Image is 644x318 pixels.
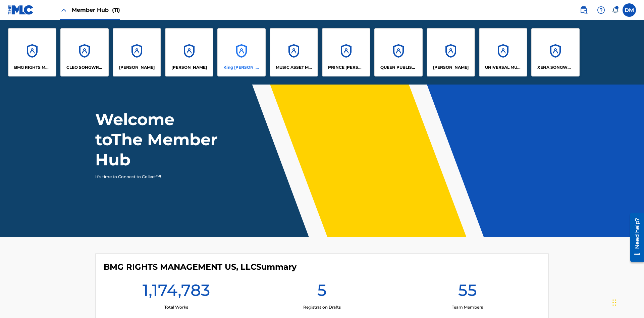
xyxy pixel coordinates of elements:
span: Member Hub [72,6,120,14]
h1: 1,174,783 [143,280,210,304]
p: XENA SONGWRITER [537,64,574,70]
p: Total Works [164,304,188,310]
a: AccountsUNIVERSAL MUSIC PUB GROUP [479,28,527,76]
div: User Menu [623,3,636,17]
p: King McTesterson [223,64,260,70]
p: ELVIS COSTELLO [119,64,155,70]
iframe: Resource Center [625,210,644,265]
p: QUEEN PUBLISHA [380,64,417,70]
p: RONALD MCTESTERSON [433,64,469,70]
a: Accounts[PERSON_NAME] [165,28,213,76]
a: AccountsPRINCE [PERSON_NAME] [322,28,370,76]
h1: 55 [458,280,477,304]
img: MLC Logo [8,5,34,15]
img: Close [60,6,68,14]
a: AccountsMUSIC ASSET MANAGEMENT (MAM) [270,28,318,76]
a: AccountsCLEO SONGWRITER [60,28,109,76]
p: PRINCE MCTESTERSON [328,64,365,70]
p: BMG RIGHTS MANAGEMENT US, LLC [14,64,51,70]
h1: 5 [317,280,327,304]
a: AccountsKing [PERSON_NAME] [217,28,266,76]
a: AccountsQUEEN PUBLISHA [374,28,423,76]
div: Drag [612,293,616,313]
span: (11) [112,7,120,13]
img: search [580,6,588,14]
p: MUSIC ASSET MANAGEMENT (MAM) [276,64,312,70]
p: Registration Drafts [303,304,341,310]
iframe: Chat Widget [610,286,644,318]
p: EYAMA MCSINGER [171,64,207,70]
a: Accounts[PERSON_NAME] [113,28,161,76]
h1: Welcome to The Member Hub [95,109,221,170]
p: Team Members [452,304,483,310]
a: Accounts[PERSON_NAME] [427,28,475,76]
a: AccountsBMG RIGHTS MANAGEMENT US, LLC [8,28,56,76]
a: Public Search [577,3,590,17]
div: Notifications [612,7,619,13]
p: CLEO SONGWRITER [66,64,103,70]
div: Help [594,3,608,17]
img: help [597,6,605,14]
p: It's time to Connect to Collect™! [95,174,212,180]
p: UNIVERSAL MUSIC PUB GROUP [485,64,522,70]
h4: BMG RIGHTS MANAGEMENT US, LLC [104,262,297,272]
a: AccountsXENA SONGWRITER [531,28,580,76]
